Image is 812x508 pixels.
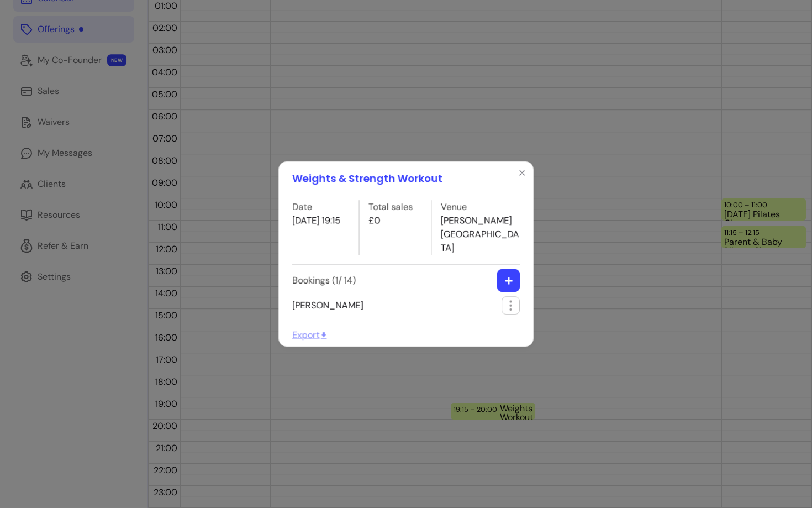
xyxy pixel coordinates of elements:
[441,200,520,214] label: Venue
[292,274,356,287] label: Bookings ( 1 / 14 )
[292,171,442,187] h1: Weights & Strength Workout
[513,164,531,182] button: Close
[368,214,413,228] p: £0
[368,200,413,214] label: Total sales
[441,214,520,255] p: [PERSON_NAME][GEOGRAPHIC_DATA]
[292,329,328,341] span: Export
[292,200,341,214] label: Date
[292,214,341,228] p: [DATE] 19:15
[292,298,363,312] span: [PERSON_NAME]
